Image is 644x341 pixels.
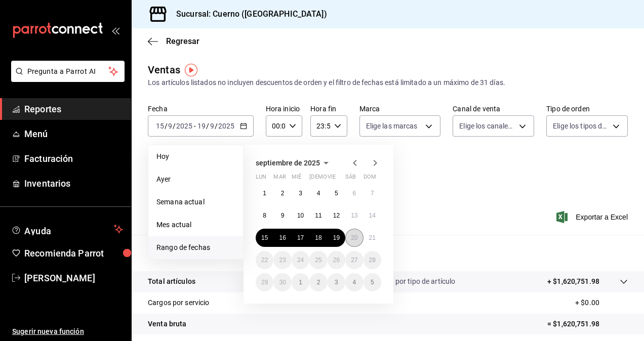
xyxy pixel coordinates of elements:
[317,190,320,197] abbr: 4 de septiembre de 2025
[335,190,338,197] abbr: 5 de septiembre de 2025
[369,234,376,241] abbr: 21 de septiembre de 2025
[292,206,309,225] button: 10 de septiembre de 2025
[546,105,628,112] label: Tipo de orden
[328,206,345,225] button: 12 de septiembre de 2025
[328,229,345,247] button: 19 de septiembre de 2025
[364,184,381,202] button: 7 de septiembre de 2025
[27,66,109,77] span: Pregunta a Parrot AI
[333,212,340,219] abbr: 12 de septiembre de 2025
[256,273,273,291] button: 29 de septiembre de 2025
[328,273,345,291] button: 3 de octubre de 2025
[299,279,302,286] abbr: 1 de octubre de 2025
[148,276,195,287] p: Total artículos
[364,174,376,184] abbr: domingo
[263,190,266,197] abbr: 1 de septiembre de 2025
[12,326,123,337] span: Sugerir nueva función
[279,257,286,264] abbr: 23 de septiembre de 2025
[256,251,273,269] button: 22 de septiembre de 2025
[24,271,123,285] span: [PERSON_NAME]
[352,279,356,286] abbr: 4 de octubre de 2025
[148,297,210,308] p: Cargos por servicio
[148,319,186,329] p: Venta bruta
[24,177,123,190] span: Inventarios
[366,121,418,131] span: Elige las marcas
[345,229,363,247] button: 20 de septiembre de 2025
[218,122,235,130] input: ----
[335,279,338,286] abbr: 3 de octubre de 2025
[345,273,363,291] button: 4 de octubre de 2025
[197,122,206,130] input: --
[553,121,609,131] span: Elige los tipos de orden
[148,62,180,77] div: Ventas
[194,122,196,130] span: -
[315,257,321,264] abbr: 25 de septiembre de 2025
[273,273,291,291] button: 30 de septiembre de 2025
[292,251,309,269] button: 24 de septiembre de 2025
[256,229,273,247] button: 15 de septiembre de 2025
[309,251,327,269] button: 25 de septiembre de 2025
[256,184,273,202] button: 1 de septiembre de 2025
[345,251,363,269] button: 27 de septiembre de 2025
[292,184,309,202] button: 3 de septiembre de 2025
[309,184,327,202] button: 4 de septiembre de 2025
[281,190,285,197] abbr: 2 de septiembre de 2025
[185,64,197,76] img: Tooltip marker
[369,257,376,264] abbr: 28 de septiembre de 2025
[173,122,176,130] span: /
[309,206,327,225] button: 11 de septiembre de 2025
[24,246,123,260] span: Recomienda Parrot
[317,279,320,286] abbr: 2 de octubre de 2025
[315,212,321,219] abbr: 11 de septiembre de 2025
[364,273,381,291] button: 5 de octubre de 2025
[309,229,327,247] button: 18 de septiembre de 2025
[309,174,369,184] abbr: jueves
[371,190,374,197] abbr: 7 de septiembre de 2025
[345,184,363,202] button: 6 de septiembre de 2025
[328,174,336,184] abbr: viernes
[256,159,320,167] span: septiembre de 2025
[24,223,110,235] span: Ayuda
[256,157,332,169] button: septiembre de 2025
[281,212,285,219] abbr: 9 de septiembre de 2025
[351,234,357,241] abbr: 20 de septiembre de 2025
[575,297,628,308] p: + $0.00
[7,73,125,84] a: Pregunta a Parrot AI
[156,242,235,253] span: Rango de fechas
[297,234,304,241] abbr: 17 de septiembre de 2025
[256,206,273,225] button: 8 de septiembre de 2025
[24,152,123,165] span: Facturación
[309,273,327,291] button: 2 de octubre de 2025
[261,234,268,241] abbr: 15 de septiembre de 2025
[351,257,357,264] abbr: 27 de septiembre de 2025
[261,279,268,286] abbr: 29 de septiembre de 2025
[273,184,291,202] button: 2 de septiembre de 2025
[11,61,125,82] button: Pregunta a Parrot AI
[333,234,340,241] abbr: 19 de septiembre de 2025
[328,251,345,269] button: 26 de septiembre de 2025
[210,122,215,130] input: --
[364,229,381,247] button: 21 de septiembre de 2025
[345,174,356,184] abbr: sábado
[315,234,321,241] abbr: 18 de septiembre de 2025
[273,251,291,269] button: 23 de septiembre de 2025
[273,174,286,184] abbr: martes
[206,122,209,130] span: /
[279,279,286,286] abbr: 30 de septiembre de 2025
[148,105,254,112] label: Fecha
[266,105,302,112] label: Hora inicio
[156,174,235,185] span: Ayer
[299,190,302,197] abbr: 3 de septiembre de 2025
[351,212,357,219] abbr: 13 de septiembre de 2025
[176,122,193,130] input: ----
[292,174,301,184] abbr: miércoles
[279,234,286,241] abbr: 16 de septiembre de 2025
[364,206,381,225] button: 14 de septiembre de 2025
[297,257,304,264] abbr: 24 de septiembre de 2025
[273,206,291,225] button: 9 de septiembre de 2025
[215,122,218,130] span: /
[24,127,123,141] span: Menú
[292,273,309,291] button: 1 de octubre de 2025
[328,184,345,202] button: 5 de septiembre de 2025
[156,151,235,162] span: Hoy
